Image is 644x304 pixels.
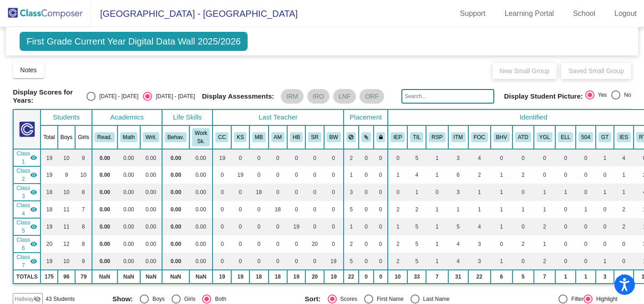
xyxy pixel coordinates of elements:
td: 0 [359,184,374,201]
td: 0 [231,184,249,201]
td: 0.00 [140,253,162,270]
td: 0 [512,149,534,166]
span: Display Assessments: [202,92,274,100]
button: MB [252,132,266,142]
span: Class 4 [16,201,30,218]
td: 0 [249,149,269,166]
td: 0 [576,218,596,235]
button: CC [215,132,228,142]
td: 0.00 [92,166,117,184]
button: ELL [558,132,573,142]
td: 0 [213,166,231,184]
td: 5 [344,201,359,218]
th: Kari Snyder [231,125,249,149]
td: 5 [407,253,426,270]
a: School [566,6,603,21]
td: 3 [448,184,468,201]
th: Andrea Marriott [269,125,288,149]
td: 3 [344,184,359,201]
th: Behavior Plan/Issue [491,125,512,149]
td: 1 [426,166,448,184]
div: No [620,91,631,99]
td: 0 [324,235,344,253]
td: 1 [491,218,512,235]
td: 6 [448,166,468,184]
td: 0.00 [189,184,213,201]
th: Students [41,110,92,125]
td: 0 [555,235,576,253]
td: 0 [305,184,324,201]
td: 0 [305,253,324,270]
td: 1 [491,253,512,270]
td: 5 [344,253,359,270]
td: 0 [269,235,288,253]
td: 1 [426,201,448,218]
th: Shelby Rains [305,125,324,149]
td: 19 [41,149,57,166]
td: 2 [614,218,634,235]
td: 0 [249,253,269,270]
td: 0 [269,184,288,201]
mat-icon: visibility [30,206,37,213]
td: 0 [359,166,374,184]
td: 20 [305,235,324,253]
th: Keep away students [344,125,359,149]
button: Math [120,132,137,142]
td: 1 [448,201,468,218]
button: FOC [471,132,488,142]
td: 8 [75,184,92,201]
td: Kari Snyder - No Class Name [13,166,41,184]
td: 18 [249,184,269,201]
td: 0 [359,235,374,253]
td: 4 [468,218,491,235]
td: 0 [305,149,324,166]
td: 4 [407,166,426,184]
td: 0.00 [117,253,140,270]
td: 0.00 [92,201,117,218]
td: 0.00 [140,218,162,235]
button: BHV [493,132,510,142]
div: [DATE] - [DATE] [96,92,138,100]
td: 2 [512,235,534,253]
button: IES [617,132,631,142]
td: 0 [388,149,407,166]
td: 0.00 [162,184,189,201]
td: 0 [388,184,407,201]
mat-chip: ORF [360,89,384,104]
td: 0 [596,201,614,218]
td: 1 [468,184,491,201]
td: 0 [249,218,269,235]
td: 0.00 [92,149,117,166]
td: 18 [41,201,57,218]
button: ATD [515,132,531,142]
td: 0 [305,166,324,184]
td: 0 [324,201,344,218]
td: 0.00 [140,184,162,201]
td: 0 [287,184,305,201]
td: 1 [426,218,448,235]
button: BW [327,132,341,142]
td: 1 [576,201,596,218]
td: 0 [555,149,576,166]
td: 3 [468,253,491,270]
td: 0.00 [140,235,162,253]
div: [DATE] - [DATE] [152,92,195,100]
td: 0 [426,184,448,201]
td: 0.00 [162,235,189,253]
td: 10 [58,253,76,270]
td: 0 [576,235,596,253]
td: 0.00 [117,201,140,218]
td: 2 [388,235,407,253]
td: 1 [534,184,556,201]
td: 19 [324,253,344,270]
td: 0.00 [92,235,117,253]
td: 0.00 [140,149,162,166]
td: 0.00 [117,149,140,166]
td: 0 [324,149,344,166]
td: 12 [58,235,76,253]
td: 0.00 [189,235,213,253]
td: 0 [576,184,596,201]
mat-icon: visibility [30,240,37,248]
button: HB [290,132,303,142]
span: Display Student Picture: [504,92,583,100]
